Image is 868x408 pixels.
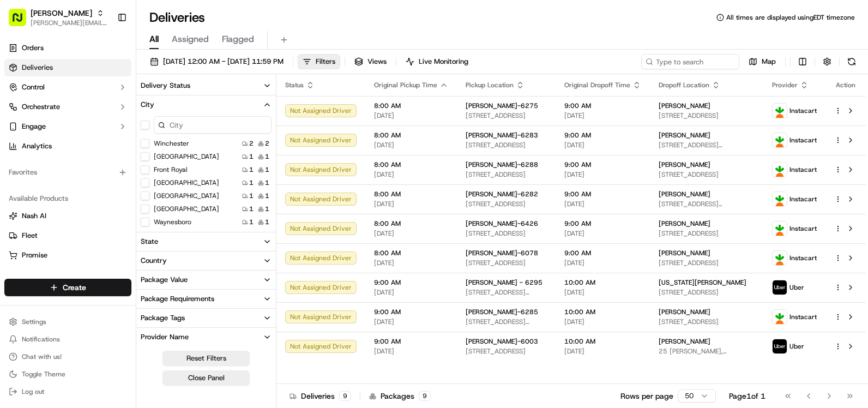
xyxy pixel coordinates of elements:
span: 9:00 AM [564,101,641,110]
span: 9:00 AM [564,160,641,169]
span: [DATE] [564,141,641,149]
p: Welcome 👋 [11,44,198,61]
span: Toggle Theme [22,370,65,379]
img: profile_uber_ahold_partner.png [773,339,787,353]
img: profile_instacart_ahold_partner.png [773,133,787,147]
span: 1 [249,218,254,226]
span: [DATE] [374,347,448,356]
div: 📗 [11,215,20,224]
button: See all [169,140,198,153]
span: [STREET_ADDRESS] [466,170,547,179]
span: [PERSON_NAME] [659,190,710,199]
span: 9:00 AM [374,278,448,287]
button: Map [744,54,781,69]
span: Dropoff Location [659,81,709,89]
span: 1 [249,178,254,187]
a: Promise [9,250,127,260]
span: [STREET_ADDRESS][PERSON_NAME] [659,200,755,208]
div: Deliveries [290,391,351,401]
div: Start new chat [49,104,179,115]
div: Package Value [141,275,188,285]
div: Packages [369,391,431,401]
div: Past conversations [11,142,73,151]
span: Nash AI [22,211,46,221]
span: [DATE] [564,170,641,179]
span: [DATE] [374,259,448,267]
span: [PERSON_NAME]-6426 [466,219,538,228]
img: profile_instacart_ahold_partner.png [773,104,787,118]
span: [STREET_ADDRESS] [466,347,547,356]
span: Provider [772,81,798,89]
span: Log out [22,387,44,396]
span: [PERSON_NAME]-6275 [466,101,538,110]
button: [PERSON_NAME][EMAIL_ADDRESS][PERSON_NAME][DOMAIN_NAME] [31,19,108,27]
span: Pylon [108,241,132,249]
span: Original Pickup Time [374,81,437,89]
img: 1736555255976-a54dd68f-1ca7-489b-9aae-adbdc363a1c4 [11,104,31,124]
span: [DATE] [374,111,448,120]
button: Country [136,251,276,270]
span: 8:00 AM [374,131,448,140]
p: Rows per page [620,391,673,401]
h1: Deliveries [149,9,205,26]
label: [GEOGRAPHIC_DATA] [154,191,219,200]
button: Create [4,279,131,296]
span: [PERSON_NAME] [659,308,710,316]
span: [PERSON_NAME]-6078 [466,249,538,257]
span: [STREET_ADDRESS] [466,200,547,208]
span: Control [22,82,45,92]
span: [DATE] [36,169,58,178]
span: Instacart [789,106,817,115]
span: [DATE] [564,347,641,356]
span: Instacart [789,195,817,203]
img: profile_instacart_ahold_partner.png [773,192,787,206]
span: [DATE] [564,200,641,208]
span: All [149,33,159,46]
span: [STREET_ADDRESS] [466,229,547,238]
span: [STREET_ADDRESS] [466,111,547,120]
span: [STREET_ADDRESS][PERSON_NAME] [466,288,547,297]
span: Instacart [789,254,817,262]
span: [PERSON_NAME]-6283 [466,131,538,140]
span: 1 [249,191,254,200]
span: Chat with us! [22,352,62,361]
div: Delivery Status [141,81,190,91]
span: Live Monitoring [419,57,468,67]
div: State [141,237,158,247]
span: [DATE] [374,317,448,326]
button: Start new chat [185,107,198,121]
span: API Documentation [103,214,175,225]
button: Toggle Theme [4,367,131,382]
span: 10:00 AM [564,308,641,316]
a: Deliveries [4,59,131,76]
span: Instacart [789,136,817,145]
span: 10:00 AM [564,337,641,346]
span: Knowledge Base [22,214,83,225]
img: profile_instacart_ahold_partner.png [773,163,787,177]
span: [STREET_ADDRESS][PERSON_NAME] [466,317,547,326]
div: Page 1 of 1 [729,391,765,401]
span: [DATE] [374,141,448,149]
span: Engage [22,122,46,131]
span: Uber [789,283,804,292]
button: Delivery Status [136,76,276,95]
span: [PERSON_NAME] [659,160,710,169]
span: 9:00 AM [564,190,641,199]
span: 8:00 AM [374,219,448,228]
span: Assigned [172,33,209,46]
button: [PERSON_NAME][PERSON_NAME][EMAIL_ADDRESS][PERSON_NAME][DOMAIN_NAME] [4,4,113,31]
div: Package Tags [141,313,185,323]
span: 1 [265,152,269,161]
button: Control [4,79,131,96]
span: Notifications [22,335,60,344]
button: Chat with us! [4,349,131,364]
span: 8:00 AM [374,190,448,199]
div: Provider Name [141,332,189,342]
span: Views [367,57,387,67]
span: 9:00 AM [564,219,641,228]
span: 9:00 AM [564,131,641,140]
span: [PERSON_NAME] [659,219,710,228]
div: Available Products [4,190,131,207]
span: Orchestrate [22,102,60,112]
span: [DATE] [564,229,641,238]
